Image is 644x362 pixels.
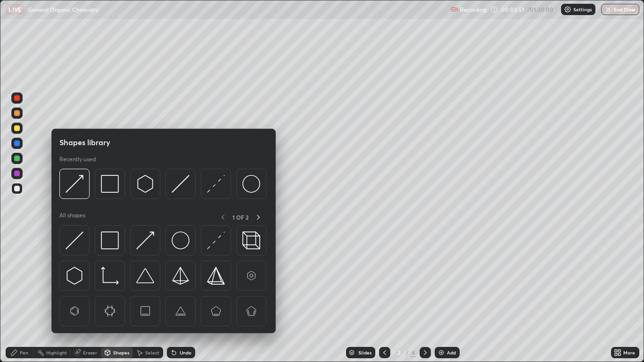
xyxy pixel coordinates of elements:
[66,267,83,285] img: svg+xml;charset=utf-8,%3Csvg%20xmlns%3D%22http%3A%2F%2Fwww.w3.org%2F2000%2Fsvg%22%20width%3D%2230...
[601,4,639,15] button: End Class
[447,350,456,355] div: Add
[242,231,260,249] img: svg+xml;charset=utf-8,%3Csvg%20xmlns%3D%22http%3A%2F%2Fwww.w3.org%2F2000%2Fsvg%22%20width%3D%2235...
[358,350,372,355] div: Slides
[180,350,191,355] div: Undo
[604,6,612,13] img: end-class-cross
[66,231,83,249] img: svg+xml;charset=utf-8,%3Csvg%20xmlns%3D%22http%3A%2F%2Fwww.w3.org%2F2000%2Fsvg%22%20width%3D%2230...
[207,302,225,320] img: svg+xml;charset=utf-8,%3Csvg%20xmlns%3D%22http%3A%2F%2Fwww.w3.org%2F2000%2Fsvg%22%20width%3D%2265...
[136,231,154,249] img: svg+xml;charset=utf-8,%3Csvg%20xmlns%3D%22http%3A%2F%2Fwww.w3.org%2F2000%2Fsvg%22%20width%3D%2230...
[207,231,225,249] img: svg+xml;charset=utf-8,%3Csvg%20xmlns%3D%22http%3A%2F%2Fwww.w3.org%2F2000%2Fsvg%22%20width%3D%2230...
[101,302,119,320] img: svg+xml;charset=utf-8,%3Csvg%20xmlns%3D%22http%3A%2F%2Fwww.w3.org%2F2000%2Fsvg%22%20width%3D%2265...
[394,350,404,355] div: 3
[405,350,408,355] div: /
[410,348,416,357] div: 4
[28,6,99,13] p: General Organic Chemistry
[460,6,487,13] p: Recording
[172,267,190,285] img: svg+xml;charset=utf-8,%3Csvg%20xmlns%3D%22http%3A%2F%2Fwww.w3.org%2F2000%2Fsvg%22%20width%3D%2234...
[59,156,96,163] p: Recently used
[83,350,97,355] div: Eraser
[438,349,445,356] img: add-slide-button
[101,231,119,249] img: svg+xml;charset=utf-8,%3Csvg%20xmlns%3D%22http%3A%2F%2Fwww.w3.org%2F2000%2Fsvg%22%20width%3D%2234...
[623,350,635,355] div: More
[136,302,154,320] img: svg+xml;charset=utf-8,%3Csvg%20xmlns%3D%22http%3A%2F%2Fwww.w3.org%2F2000%2Fsvg%22%20width%3D%2265...
[242,267,260,285] img: svg+xml;charset=utf-8,%3Csvg%20xmlns%3D%22http%3A%2F%2Fwww.w3.org%2F2000%2Fsvg%22%20width%3D%2265...
[136,267,154,285] img: svg+xml;charset=utf-8,%3Csvg%20xmlns%3D%22http%3A%2F%2Fwww.w3.org%2F2000%2Fsvg%22%20width%3D%2238...
[8,6,21,13] p: LIVE
[172,175,190,193] img: svg+xml;charset=utf-8,%3Csvg%20xmlns%3D%22http%3A%2F%2Fwww.w3.org%2F2000%2Fsvg%22%20width%3D%2230...
[451,6,458,13] img: recording.375f2c34.svg
[232,214,248,221] p: 1 OF 2
[207,267,225,285] img: svg+xml;charset=utf-8,%3Csvg%20xmlns%3D%22http%3A%2F%2Fwww.w3.org%2F2000%2Fsvg%22%20width%3D%2234...
[46,350,67,355] div: Highlight
[101,175,119,193] img: svg+xml;charset=utf-8,%3Csvg%20xmlns%3D%22http%3A%2F%2Fwww.w3.org%2F2000%2Fsvg%22%20width%3D%2234...
[145,350,159,355] div: Select
[20,350,28,355] div: Pen
[136,175,154,193] img: svg+xml;charset=utf-8,%3Csvg%20xmlns%3D%22http%3A%2F%2Fwww.w3.org%2F2000%2Fsvg%22%20width%3D%2230...
[113,350,129,355] div: Shapes
[66,175,83,193] img: svg+xml;charset=utf-8,%3Csvg%20xmlns%3D%22http%3A%2F%2Fwww.w3.org%2F2000%2Fsvg%22%20width%3D%2230...
[59,137,110,148] h5: Shapes library
[59,212,85,223] p: All shapes
[172,302,190,320] img: svg+xml;charset=utf-8,%3Csvg%20xmlns%3D%22http%3A%2F%2Fwww.w3.org%2F2000%2Fsvg%22%20width%3D%2265...
[564,6,571,13] img: class-settings-icons
[101,267,119,285] img: svg+xml;charset=utf-8,%3Csvg%20xmlns%3D%22http%3A%2F%2Fwww.w3.org%2F2000%2Fsvg%22%20width%3D%2233...
[242,302,260,320] img: svg+xml;charset=utf-8,%3Csvg%20xmlns%3D%22http%3A%2F%2Fwww.w3.org%2F2000%2Fsvg%22%20width%3D%2265...
[242,175,260,193] img: svg+xml;charset=utf-8,%3Csvg%20xmlns%3D%22http%3A%2F%2Fwww.w3.org%2F2000%2Fsvg%22%20width%3D%2236...
[66,302,83,320] img: svg+xml;charset=utf-8,%3Csvg%20xmlns%3D%22http%3A%2F%2Fwww.w3.org%2F2000%2Fsvg%22%20width%3D%2265...
[207,175,225,193] img: svg+xml;charset=utf-8,%3Csvg%20xmlns%3D%22http%3A%2F%2Fwww.w3.org%2F2000%2Fsvg%22%20width%3D%2230...
[172,231,190,249] img: svg+xml;charset=utf-8,%3Csvg%20xmlns%3D%22http%3A%2F%2Fwww.w3.org%2F2000%2Fsvg%22%20width%3D%2236...
[573,7,592,12] p: Settings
